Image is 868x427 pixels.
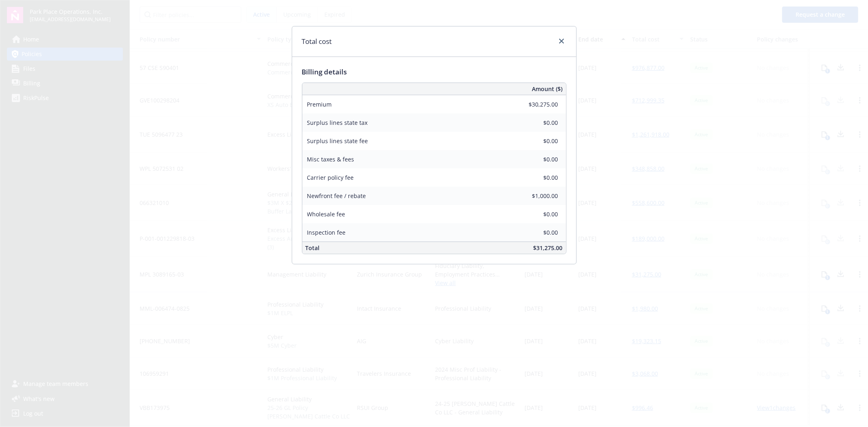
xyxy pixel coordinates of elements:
[510,190,563,202] input: 0.00
[307,119,368,126] span: Surplus lines state tax
[510,116,563,129] input: 0.00
[307,100,332,108] span: Premium
[302,36,332,47] h1: Total cost
[510,226,563,238] input: 0.00
[307,155,354,163] span: Misc taxes & fees
[307,210,345,218] span: Wholesale fee
[302,67,347,76] span: Billing details
[510,153,563,165] input: 0.00
[307,229,346,236] span: Inspection fee
[557,36,566,46] a: close
[306,244,320,252] span: Total
[532,85,563,93] span: Amount ($)
[510,135,563,147] input: 0.00
[533,244,563,252] span: $31,275.00
[510,208,563,220] input: 0.00
[510,171,563,183] input: 0.00
[510,98,563,110] input: 0.00
[307,174,354,181] span: Carrier policy fee
[307,192,366,200] span: Newfront fee / rebate
[307,137,368,145] span: Surplus lines state fee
